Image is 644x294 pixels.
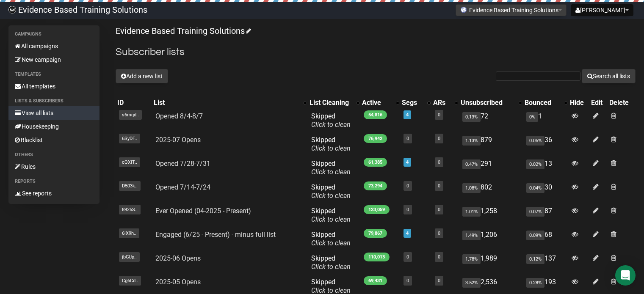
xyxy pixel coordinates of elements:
span: 0.04% [526,183,544,193]
span: 0.28% [526,278,544,288]
span: s6mqd.. [119,110,142,120]
th: ID: No sort applied, sorting is disabled [116,97,152,109]
span: cQXiT.. [119,157,140,167]
span: Skipped [311,136,351,152]
span: 73,294 [364,181,387,190]
a: Opened 7/14-7/24 [155,183,210,191]
th: Active: No sort applied, activate to apply an ascending sort [360,97,400,109]
a: Opened 8/4-8/7 [155,112,203,120]
span: 0.13% [462,112,481,122]
a: See reports [8,187,100,200]
span: D503k.. [119,181,141,191]
button: Add a new list [116,69,168,83]
span: 61,385 [364,158,387,167]
td: 72 [459,109,523,132]
button: Search all lists [582,69,636,83]
span: Skipped [311,183,351,200]
td: 1,206 [459,227,523,251]
span: 123,059 [364,205,390,214]
span: 0.07% [526,207,544,217]
a: Rules [8,160,100,173]
th: Delete: No sort applied, sorting is disabled [608,97,636,109]
a: Click to clean [311,121,351,129]
div: ID [117,99,150,107]
span: Cg6Cd.. [119,276,141,286]
a: 0 [406,183,409,189]
a: Click to clean [311,144,351,152]
td: 802 [459,180,523,203]
span: 79,867 [364,229,387,238]
span: 76,942 [364,134,387,143]
span: jbGUp.. [119,252,140,262]
a: 4 [406,159,409,165]
li: Campaigns [8,29,100,39]
div: Segs [402,99,423,107]
a: 0 [438,112,440,118]
td: 1,258 [459,203,523,227]
img: 6a635aadd5b086599a41eda90e0773ac [8,6,16,14]
li: Lists & subscribers [8,96,100,106]
a: New campaign [8,53,100,66]
span: 1.49% [462,231,481,240]
a: Blacklist [8,133,100,147]
a: 0 [406,136,409,141]
a: 4 [406,112,409,118]
a: 4 [406,231,409,236]
span: 0.47% [462,159,481,169]
a: 0 [438,278,440,283]
div: Delete [609,99,634,107]
a: 0 [438,159,440,165]
img: favicons [460,6,467,13]
a: Click to clean [311,192,351,200]
span: 0.12% [526,254,544,264]
a: All campaigns [8,39,100,53]
a: 2025-07 Opens [155,136,201,144]
div: Hide [570,99,588,107]
a: All templates [8,80,100,93]
li: Reports [8,176,100,187]
div: ARs [433,99,451,107]
th: Bounced: No sort applied, activate to apply an ascending sort [523,97,568,109]
span: 0% [526,112,538,122]
a: 0 [438,183,440,189]
span: 8925S.. [119,205,141,214]
a: 0 [406,254,409,260]
a: 0 [438,254,440,260]
span: 1.13% [462,136,481,146]
a: Opened 7/28-7/31 [155,159,210,168]
span: 1.78% [462,254,481,264]
td: 68 [523,227,568,251]
a: Housekeeping [8,120,100,133]
span: 1.08% [462,183,481,193]
span: Skipped [311,207,351,223]
h2: Subscriber lists [116,44,636,60]
span: 0.05% [526,136,544,146]
a: 0 [438,231,440,236]
a: Click to clean [311,168,351,176]
th: Segs: No sort applied, activate to apply an ascending sort [400,97,431,109]
span: Skipped [311,159,351,176]
td: 36 [523,132,568,156]
span: 110,013 [364,253,390,261]
a: 0 [406,207,409,212]
div: Unsubscribed [461,99,514,107]
a: 0 [438,136,440,141]
span: 3.52% [462,278,481,288]
th: Edit: No sort applied, sorting is disabled [589,97,608,109]
a: Engaged (6/25 - Present) - minus full list [155,231,276,239]
td: 30 [523,180,568,203]
a: Click to clean [311,215,351,223]
div: Bounced [525,99,560,107]
span: 0.02% [526,159,544,169]
a: Click to clean [311,263,351,271]
span: Skipped [311,231,351,247]
li: Templates [8,69,100,80]
td: 13 [523,156,568,180]
div: Active [362,99,392,107]
span: 6iX9h.. [119,228,139,238]
span: Skipped [311,112,351,129]
a: Evidence Based Training Solutions [116,26,250,36]
span: Skipped [311,254,351,271]
button: Evidence Based Training Solutions [456,4,567,16]
th: Hide: No sort applied, sorting is disabled [568,97,589,109]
